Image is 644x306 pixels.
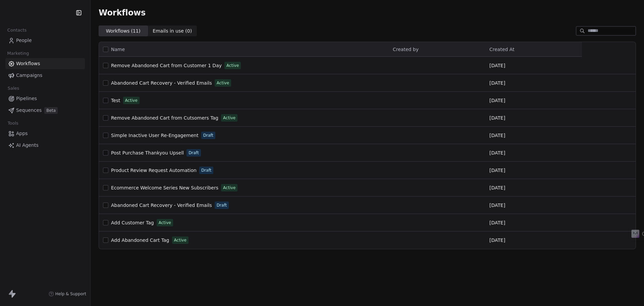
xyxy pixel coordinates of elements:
[217,202,227,208] span: Draft
[111,237,169,244] a: Add Abandoned Cart Tag
[44,107,58,114] span: Beta
[489,184,505,191] span: [DATE]
[125,97,138,103] span: Active
[16,95,37,102] span: Pipelines
[489,115,505,121] span: [DATE]
[111,98,120,103] span: Test
[111,132,199,139] a: Simple Inactive User Re-Engagement
[111,80,212,86] span: Abandoned Cart Recovery - Verified Emails
[16,130,28,137] span: Apps
[5,93,85,104] a: Pipelines
[217,80,229,86] span: Active
[111,220,154,225] span: Add Customer Tag
[203,132,213,138] span: Draft
[111,203,212,208] span: Abandoned Cart Recovery - Verified Emails
[111,80,212,86] a: Abandoned Cart Recovery - Verified Emails
[5,70,85,81] a: Campaigns
[5,128,85,139] a: Apps
[16,60,40,67] span: Workflows
[111,46,125,53] span: Name
[489,132,505,139] span: [DATE]
[111,150,184,156] span: Post Purchase Thankyou Upsell
[111,63,222,68] span: Remove Abandoned Cart from Customer 1 Day
[111,168,197,173] span: Product Review Request Automation
[55,291,86,297] span: Help & Support
[489,219,505,226] span: [DATE]
[5,58,85,69] a: Workflows
[111,202,212,209] a: Abandoned Cart Recovery - Verified Emails
[489,167,505,174] span: [DATE]
[111,184,218,191] a: Ecommerce Welcome Series New Subscribers
[111,219,154,226] a: Add Customer Tag
[16,37,32,44] span: People
[111,167,197,174] a: Product Review Request Automation
[111,133,199,138] span: Simple Inactive User Re-Engagement
[16,107,42,114] span: Sequences
[189,150,199,156] span: Draft
[4,25,30,35] span: Contacts
[223,185,235,191] span: Active
[393,47,419,52] span: Created by
[489,62,505,69] span: [DATE]
[174,237,186,243] span: Active
[5,105,85,116] a: SequencesBeta
[111,149,184,156] a: Post Purchase Thankyou Upsell
[201,167,211,173] span: Draft
[489,149,505,156] span: [DATE]
[111,115,218,121] span: Remove Abandoned Cart from Cutsomers Tag
[99,8,146,17] span: Workflows
[111,185,218,190] span: Ecommerce Welcome Series New Subscribers
[159,220,171,226] span: Active
[16,72,42,79] span: Campaigns
[5,140,85,151] a: AI Agents
[5,118,21,128] span: Tools
[111,237,169,243] span: Add Abandoned Cart Tag
[111,115,218,121] a: Remove Abandoned Cart from Cutsomers Tag
[489,80,505,86] span: [DATE]
[49,291,86,297] a: Help & Support
[489,97,505,104] span: [DATE]
[226,62,239,69] span: Active
[153,28,192,35] span: Emails in use ( 0 )
[4,48,32,58] span: Marketing
[489,47,515,52] span: Created At
[223,115,235,121] span: Active
[489,202,505,209] span: [DATE]
[5,83,22,93] span: Sales
[5,35,85,46] a: People
[111,97,120,104] a: Test
[111,62,222,69] a: Remove Abandoned Cart from Customer 1 Day
[489,237,505,244] span: [DATE]
[16,142,39,149] span: AI Agents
